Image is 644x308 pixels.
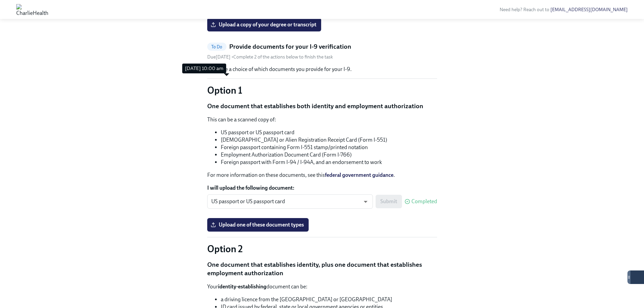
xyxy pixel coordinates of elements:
li: US passport or US passport card [221,129,437,136]
span: Friday, September 5th 2025, 10:00 am [207,54,232,60]
span: Completed [411,199,437,204]
span: Upload one of these document types [212,221,304,228]
p: Your document can be: [207,283,437,290]
li: Foreign passport containing Form I-551 stamp/printed notation [221,144,437,151]
a: federal government guidance [325,172,393,178]
p: Option 1 [207,84,437,96]
p: You have a choice of which documents you provide for your I-9. [207,66,437,73]
p: For more information on these documents, see this . [207,171,437,179]
a: [EMAIL_ADDRESS][DOMAIN_NAME] [550,7,628,13]
p: Option 2 [207,243,437,255]
p: One document that establishes identity, plus one document that establishes employment authorization [207,260,437,278]
span: Need help? Reach out to [500,7,628,13]
li: Foreign passport with Form I-94 / I-94A, and an endorsement to work [221,159,437,166]
span: Upload a copy of your degree or transcript [212,21,316,28]
div: • Complete 2 of the actions below to finish the task [207,54,333,60]
h5: Provide documents for your I-9 verification [229,42,351,51]
div: US passport or US passport card [207,194,373,209]
strong: identity-establishing [218,283,266,290]
li: Employment Authorization Document Card (Form I-766) [221,151,437,159]
p: This can be a scanned copy of: [207,116,437,123]
label: Upload a copy of your degree or transcript [207,18,321,31]
li: [DEMOGRAPHIC_DATA] or Alien Registration Receipt Card (Form I-551) [221,136,437,144]
label: I will upload the following document: [207,184,437,192]
label: Upload one of these document types [207,218,309,232]
img: CharlieHealth [16,4,48,15]
span: To Do [207,44,226,49]
li: a driving licence from the [GEOGRAPHIC_DATA] or [GEOGRAPHIC_DATA] [221,296,437,303]
p: One document that establishes both identity and employment authorization [207,102,437,111]
a: To DoProvide documents for your I-9 verificationDue[DATE] •Complete 2 of the actions below to fin... [207,42,437,60]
